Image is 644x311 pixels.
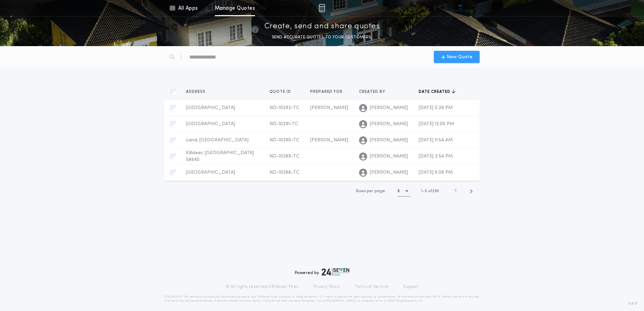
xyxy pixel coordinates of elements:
[269,105,299,110] span: ND-10292-TC
[419,89,455,95] button: Date created
[628,301,637,307] span: 3.8.0
[448,5,473,11] img: vs-icon
[355,284,388,289] a: Terms of Service
[295,268,349,276] div: Powered by
[428,188,439,194] span: of 295
[425,189,427,193] span: 5
[272,34,372,41] p: SEND ACCURATE QUOTES TO YOUR CUSTOMERS.
[319,4,325,12] img: img
[419,154,453,159] span: [DATE] 3:54 PM
[164,295,480,303] p: DISCLAIMER: This estimate is provided for informational purposes only. 24|Seven Fees, a product o...
[359,89,390,95] button: Created by
[310,138,348,143] span: [PERSON_NAME]
[269,138,299,143] span: ND-10290-TC
[434,51,480,63] button: New Quote
[419,122,454,127] span: [DATE] 12:00 PM
[397,186,411,197] button: 5
[269,122,298,127] span: ND-10291-TC
[370,153,408,160] span: [PERSON_NAME]
[322,268,349,276] img: logo
[186,89,207,95] span: Address
[323,300,356,302] a: [URL][DOMAIN_NAME]
[421,189,422,193] span: 1
[310,105,348,110] span: [PERSON_NAME]
[186,150,254,162] span: Killdeer, [GEOGRAPHIC_DATA] 58640
[419,89,452,95] span: Date created
[264,21,380,32] p: Create, send and share quotes
[359,89,387,95] span: Created by
[370,169,408,176] span: [PERSON_NAME]
[419,170,453,175] span: [DATE] 6:08 PM
[403,284,418,289] a: Support
[186,138,249,143] span: Land, [GEOGRAPHIC_DATA]
[186,89,211,95] button: Address
[269,170,299,175] span: ND-10288-TC
[269,89,296,95] button: Quote ID
[447,54,473,61] span: New Quote
[313,284,340,289] a: Privacy Policy
[226,284,298,289] p: © All rights reserved. 24|Seven Fees
[186,170,235,175] span: [GEOGRAPHIC_DATA]
[186,105,235,110] span: [GEOGRAPHIC_DATA]
[356,189,386,193] span: Rows per page:
[186,122,235,127] span: [GEOGRAPHIC_DATA]
[370,105,408,111] span: [PERSON_NAME]
[419,138,453,143] span: [DATE] 11:54 AM
[370,121,408,128] span: [PERSON_NAME]
[269,154,299,159] span: ND-10289-TC
[419,105,453,110] span: [DATE] 5:28 PM
[370,137,408,144] span: [PERSON_NAME]
[397,188,400,195] h1: 5
[269,89,292,95] span: Quote ID
[310,89,344,95] span: Prepared for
